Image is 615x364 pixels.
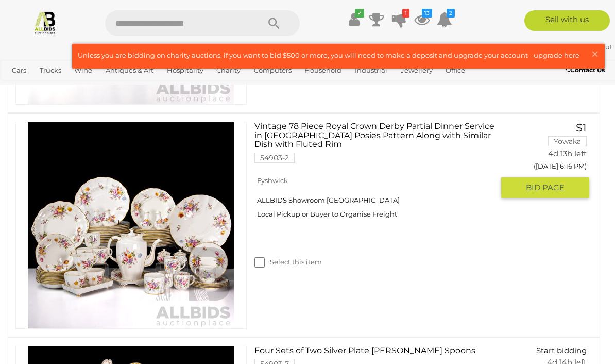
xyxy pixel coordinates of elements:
a: Hospitality [163,62,208,79]
img: 54903-2a.jpg [28,122,234,328]
i: 2 [447,9,455,18]
a: Cars [8,62,30,79]
i: ✔ [355,9,364,18]
b: Contact Us [566,66,605,74]
div: Local Pickup or Buyer to Organise Freight [254,208,493,220]
span: × [590,44,600,64]
span: Start bidding [536,345,587,355]
a: ✔ [346,10,362,29]
a: Bmh885 [541,43,579,51]
a: 13 [414,10,430,29]
strong: Bmh885 [541,43,577,51]
a: Computers [250,62,296,79]
a: Trucks [36,62,65,79]
a: Contact Us [566,64,607,76]
span: $1 [576,121,587,134]
i: 13 [422,9,432,18]
a: Jewellery [397,62,437,79]
a: 2 [437,10,452,29]
a: [GEOGRAPHIC_DATA] [42,79,124,96]
label: Select this item [254,257,322,267]
a: Office [441,62,469,79]
span: | [579,43,581,51]
button: BID PAGE [501,177,590,198]
a: Household [300,62,346,79]
a: Antiques & Art [101,62,158,79]
a: Vintage 78 Piece Royal Crown Derby Partial Dinner Service in [GEOGRAPHIC_DATA] Posies Pattern Alo... [262,122,493,171]
i: 1 [402,9,409,18]
a: 1 [391,10,407,29]
a: Wine [70,62,96,79]
button: Search [248,10,300,36]
a: $1 Yowaka 4d 13h left ([DATE] 6:16 PM) BID PAGE [509,122,590,199]
span: BID PAGE [526,183,565,193]
a: Industrial [351,62,391,79]
a: Sports [8,79,37,96]
a: Sell with us [524,10,610,31]
a: Charity [212,62,245,79]
img: Allbids.com.au [33,10,57,35]
a: Sign Out [583,43,612,51]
